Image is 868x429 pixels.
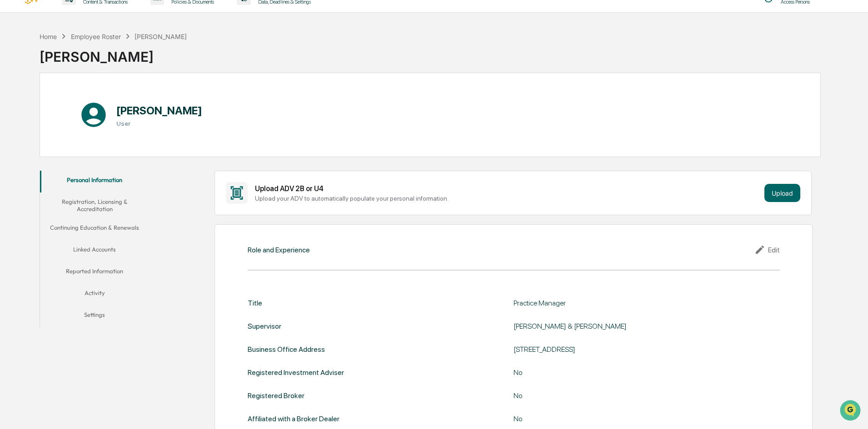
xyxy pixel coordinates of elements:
a: 🔎Data Lookup [5,128,61,144]
h1: [PERSON_NAME] [116,104,202,117]
div: Registered Investment Adviser [248,368,344,377]
div: 🗄️ [66,115,73,123]
div: Registered Broker [248,391,304,400]
button: Registration, Licensing & Accreditation [40,192,149,218]
div: Start new chat [31,69,149,79]
div: Employee Roster [71,33,121,40]
div: Home [40,33,57,40]
a: 🖐️Preclearance [5,111,62,127]
p: How can we help? [9,19,165,34]
button: Settings [40,306,149,327]
button: Activity [40,284,149,306]
div: No [514,391,741,400]
div: Upload your ADV to automatically populate your personal information. [255,195,761,202]
button: Linked Accounts [40,240,149,262]
div: We're available if you need us! [31,79,115,86]
img: 1746055101610-c473b297-6a78-478c-a979-82029cc54cd1 [9,69,25,86]
span: Pylon [90,154,110,161]
div: secondary tabs example [40,171,149,327]
iframe: Open customer support [839,399,863,424]
div: [PERSON_NAME] & [PERSON_NAME] [514,322,741,330]
div: 🖐️ [9,115,16,123]
button: Start new chat [155,72,165,83]
a: 🗄️Attestations [62,111,116,127]
div: Role and Experience [248,246,310,254]
div: Title [248,299,262,307]
div: Edit [754,244,780,255]
button: Reported Information [40,262,149,284]
div: No [514,368,741,377]
h3: User [116,120,202,127]
div: 🔎 [9,133,16,140]
div: Upload ADV 2B or U4 [255,184,761,193]
div: [STREET_ADDRESS] [514,345,741,354]
button: Personal Information [40,171,149,192]
button: Upload [764,184,800,202]
button: Continuing Education & Renewals [40,218,149,240]
div: [PERSON_NAME] [40,41,187,65]
span: Attestations [75,114,113,123]
a: Powered byPylon [64,153,110,161]
div: Business Office Address [248,345,325,354]
div: Affiliated with a Broker Dealer [248,414,339,423]
div: No [514,414,741,423]
span: Data Lookup [18,132,57,141]
div: Practice Manager [514,299,741,307]
div: Supervisor [248,322,281,330]
span: Preclearance [18,114,59,123]
div: [PERSON_NAME] [135,33,187,40]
